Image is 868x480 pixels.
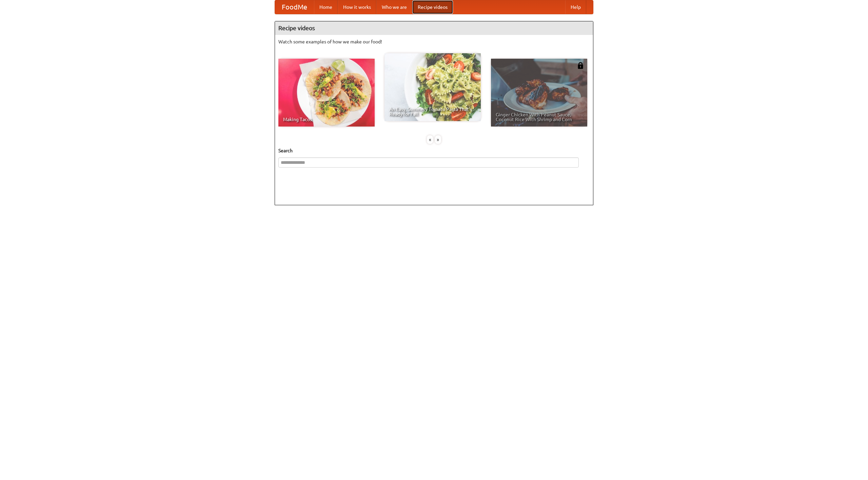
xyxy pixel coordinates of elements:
h4: Recipe videos [275,21,593,35]
a: Help [565,0,586,14]
a: Recipe videos [412,0,453,14]
img: 483408.png [577,62,584,69]
a: Who we are [376,0,412,14]
a: Making Tacos [278,59,375,127]
a: An Easy, Summery Tomato Pasta That's Ready for Fall [384,53,481,121]
a: FoodMe [275,0,314,14]
h5: Search [278,147,590,154]
a: Home [314,0,338,14]
span: Making Tacos [283,117,370,122]
a: How it works [338,0,376,14]
span: An Easy, Summery Tomato Pasta That's Ready for Fall [389,107,476,116]
p: Watch some examples of how we make our food! [278,38,590,45]
div: « [427,135,433,144]
div: » [435,135,441,144]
